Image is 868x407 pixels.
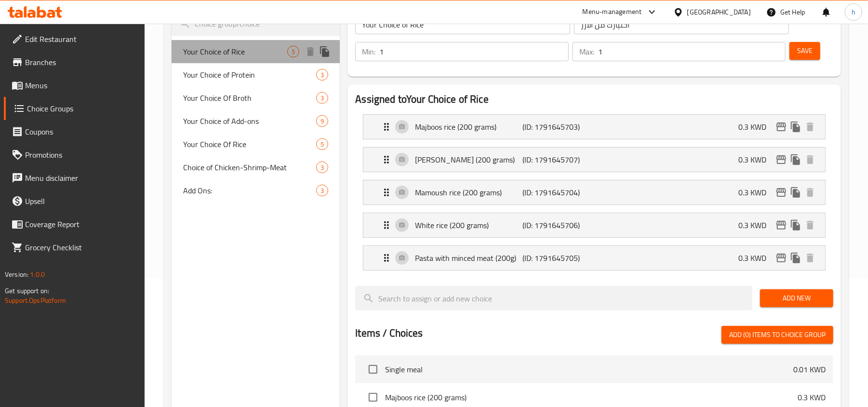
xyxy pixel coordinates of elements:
[803,120,817,134] button: delete
[25,126,137,137] span: Coupons
[4,236,145,259] a: Grocery Checklist
[318,44,332,59] button: duplicate
[788,251,803,265] button: duplicate
[355,176,833,209] li: Expand
[738,187,774,198] p: 0.3 KWD
[172,86,340,109] div: Your Choice Of Broth3
[788,152,803,167] button: duplicate
[788,218,803,232] button: duplicate
[25,33,137,45] span: Edit Restaurant
[415,121,522,133] p: Majboos rice (200 grams)
[803,152,817,167] button: delete
[355,286,752,311] input: search
[774,251,788,265] button: edit
[4,27,145,51] a: Edit Restaurant
[25,172,137,184] span: Menu disclaimer
[415,219,522,231] p: White rice (200 grams)
[687,7,751,17] div: [GEOGRAPHIC_DATA]
[172,156,340,179] div: Choice of Chicken-Shrimp-Meat3
[774,120,788,134] button: edit
[316,69,328,81] div: Choices
[738,219,774,231] p: 0.3 KWD
[4,97,145,120] a: Choice Groups
[4,190,145,213] a: Upsell
[355,110,833,143] li: Expand
[523,121,595,133] p: (ID: 1791645703)
[385,364,793,375] span: Single meal
[172,109,340,133] div: Your Choice of Add-ons9
[415,252,522,264] p: Pasta with minced meat (200g)
[523,187,595,198] p: (ID: 1791645704)
[363,213,825,237] div: Expand
[287,46,299,57] div: Choices
[362,46,375,57] p: Min:
[579,46,594,57] p: Max:
[4,74,145,97] a: Menus
[789,42,820,60] button: Save
[803,218,817,232] button: delete
[172,63,340,86] div: Your Choice of Protein3
[355,326,423,340] h2: Items / Choices
[317,94,328,103] span: 3
[317,70,328,80] span: 3
[27,103,137,114] span: Choice Groups
[25,195,137,207] span: Upsell
[793,364,826,375] p: 0.01 KWD
[25,80,137,91] span: Menus
[317,163,328,172] span: 3
[172,179,340,202] div: Add Ons:3
[316,138,328,150] div: Choices
[774,185,788,200] button: edit
[317,140,328,149] span: 5
[385,392,798,403] span: Majboos rice (200 grams)
[355,143,833,176] li: Expand
[183,115,316,127] span: Your Choice of Add-ons
[316,185,328,196] div: Choices
[523,252,595,264] p: (ID: 1791645705)
[738,252,774,264] p: 0.3 KWD
[317,117,328,126] span: 9
[25,242,137,253] span: Grocery Checklist
[183,69,316,81] span: Your Choice of Protein
[183,92,316,104] span: Your Choice Of Broth
[363,180,825,204] div: Expand
[768,292,826,304] span: Add New
[415,154,522,165] p: [PERSON_NAME] (200 grams)
[729,329,826,341] span: Add (0) items to choice group
[774,218,788,232] button: edit
[523,219,595,231] p: (ID: 1791645706)
[355,209,833,242] li: Expand
[738,121,774,133] p: 0.3 KWD
[4,166,145,190] a: Menu disclaimer
[363,148,825,172] div: Expand
[583,6,642,18] div: Menu-management
[4,51,145,74] a: Branches
[523,154,595,165] p: (ID: 1791645707)
[172,40,340,63] div: Your Choice of Rice5deleteduplicate
[317,186,328,195] span: 3
[5,268,28,281] span: Version:
[316,92,328,104] div: Choices
[852,7,855,17] span: h
[788,185,803,200] button: duplicate
[788,120,803,134] button: duplicate
[5,285,49,297] span: Get support on:
[30,268,45,281] span: 1.0.0
[760,289,833,307] button: Add New
[25,218,137,230] span: Coverage Report
[363,359,383,380] span: Select choice
[183,162,316,173] span: Choice of Chicken-Shrimp-Meat
[415,187,522,198] p: Mamoush rice (200 grams)
[355,92,833,107] h2: Assigned to Your Choice of Rice
[774,152,788,167] button: edit
[183,138,316,150] span: Your Choice Of Rice
[363,246,825,270] div: Expand
[363,115,825,139] div: Expand
[355,242,833,274] li: Expand
[721,326,833,344] button: Add (0) items to choice group
[797,45,813,57] span: Save
[183,46,287,57] span: Your Choice of Rice
[183,185,316,196] span: Add Ons:
[738,154,774,165] p: 0.3 KWD
[4,120,145,143] a: Coupons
